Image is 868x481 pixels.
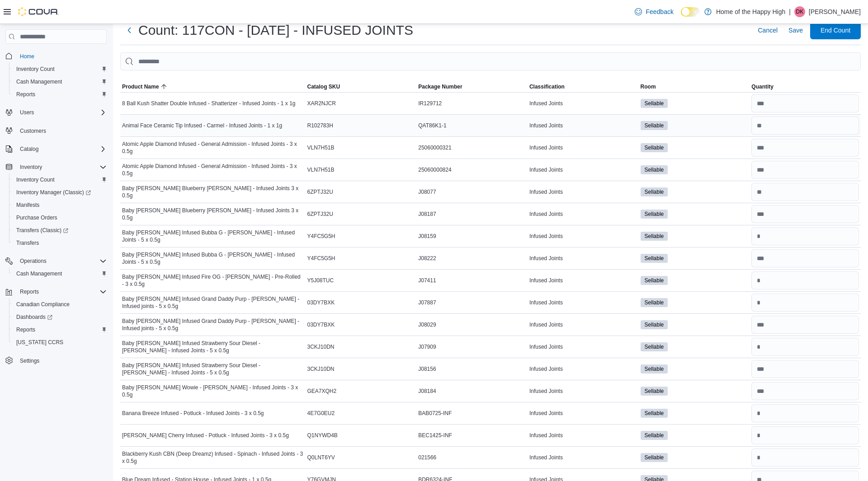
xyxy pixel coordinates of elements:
span: Dashboards [16,313,52,321]
button: Product Name [120,81,306,92]
span: Infused Joints [529,388,563,395]
button: Inventory Count [9,63,110,75]
span: Q0LNT6YV [307,454,335,461]
span: Y4FC5G5H [307,233,335,240]
span: Reports [13,324,107,335]
span: Customers [16,125,107,136]
span: 8 Ball Kush Shatter Double Infused - Shatterizer - Infused Joints - 1 x 1g [122,100,296,107]
div: 021566 [416,452,528,463]
button: Inventory [16,162,46,173]
span: Sellable [641,232,668,241]
span: Inventory Manager (Classic) [13,187,107,198]
nav: Complex example [5,46,107,391]
span: Reports [16,91,35,98]
button: Reports [2,285,110,298]
span: [US_STATE] CCRS [16,339,63,346]
span: Customers [20,127,46,135]
div: BEC1425-INF [416,430,528,441]
span: Sellable [641,121,668,130]
span: Baby [PERSON_NAME] Infused Bubba G - [PERSON_NAME] - Infused Joints - 5 x 0.5g [122,229,304,243]
h1: Count: 117CON - [DATE] - INFUSED JOINTS [138,21,413,39]
a: Customers [16,126,50,136]
span: Baby [PERSON_NAME] Infused Fire OG - [PERSON_NAME] - Pre-Rolled - 3 x 0.5g [122,273,304,288]
div: J08184 [416,386,528,397]
button: Quantity [750,81,861,92]
span: Sellable [645,121,664,130]
button: Save [785,21,807,39]
a: Inventory Count [13,174,58,185]
button: Operations [2,255,110,267]
div: J08029 [416,319,528,330]
button: Reports [16,286,42,297]
span: Sellable [645,387,664,395]
span: End Count [821,26,850,35]
input: Dark Mode [681,7,700,17]
button: Users [2,106,110,119]
span: Sellable [645,210,664,218]
span: Sellable [641,99,668,108]
span: Operations [16,256,107,266]
span: Inventory Manager (Classic) [16,189,91,196]
span: Baby [PERSON_NAME] Infused Strawberry Sour Diesel - [PERSON_NAME] - Infused Joints - 5 x 0.5g [122,362,304,376]
button: Manifests [9,199,110,211]
span: Sellable [641,453,668,462]
span: Sellable [641,143,668,152]
span: Reports [13,89,107,100]
span: Infused Joints [529,454,563,461]
button: Customers [2,124,110,137]
span: Sellable [645,343,664,351]
span: Transfers (Classic) [13,225,107,236]
span: Infused Joints [529,432,563,439]
button: Cash Management [9,267,110,280]
button: Next [120,21,138,39]
span: Users [20,109,34,116]
span: Infused Joints [529,365,563,373]
button: Settings [2,354,110,367]
span: Manifests [16,201,39,209]
span: Sellable [641,187,668,196]
a: Dashboards [9,311,110,323]
p: Home of the Happy High [716,6,785,17]
button: Classification [528,81,639,92]
span: Sellable [645,321,664,329]
button: Operations [16,256,50,266]
button: Inventory [2,161,110,173]
div: BAB0725-INF [416,408,528,419]
span: Reports [16,326,35,333]
span: Manifests [13,200,107,210]
span: Infused Joints [529,343,563,350]
span: 3CKJ10DN [307,343,335,350]
span: Dashboards [13,312,107,322]
a: Reports [13,89,39,100]
a: Transfers (Classic) [13,225,72,236]
button: Reports [9,88,110,101]
div: J08187 [416,209,528,219]
span: Infused Joints [529,233,563,240]
a: Transfers [13,238,42,248]
span: Product Name [122,83,159,90]
span: Cash Management [16,270,62,277]
span: Infused Joints [529,188,563,196]
span: Inventory Count [13,174,107,185]
span: Sellable [641,276,668,285]
span: Infused Joints [529,210,563,218]
span: Y4FC5G5H [307,255,335,262]
span: Sellable [645,276,664,285]
a: Inventory Manager (Classic) [13,187,94,198]
span: Reports [16,286,107,297]
span: Sellable [641,342,668,351]
span: Sellable [645,254,664,262]
div: IR129712 [416,98,528,109]
span: Sellable [645,409,664,417]
span: Home [16,50,107,61]
span: Users [16,107,107,118]
button: Home [2,49,110,62]
span: Inventory Count [16,65,55,73]
span: Purchase Orders [13,212,107,223]
button: Reports [9,323,110,336]
button: Transfers [9,237,110,249]
div: J08156 [416,364,528,374]
span: Baby [PERSON_NAME] Infused Bubba G - [PERSON_NAME] - Infused Joints - 5 x 0.5g [122,251,304,266]
span: Canadian Compliance [13,299,107,310]
a: Cash Management [13,76,66,87]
